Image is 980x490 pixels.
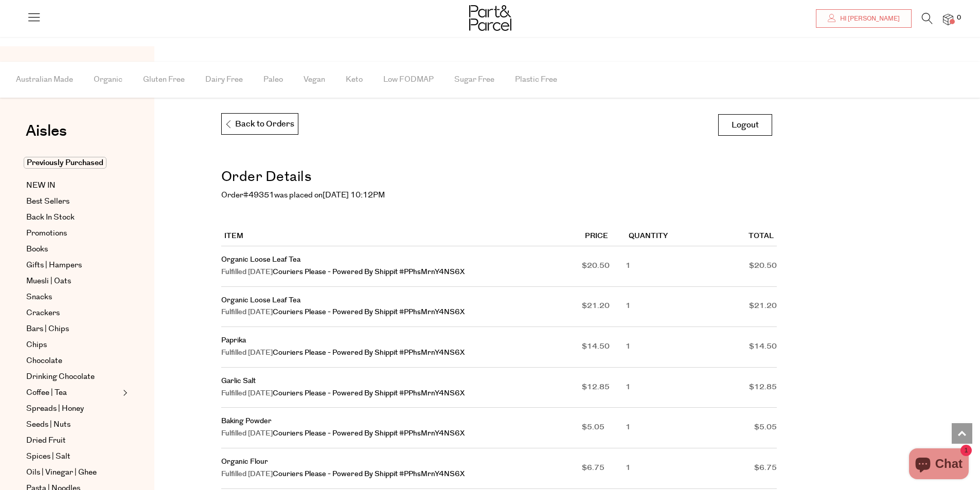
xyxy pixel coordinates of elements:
span: Books [26,243,48,256]
a: Drinking Chocolate [26,371,120,383]
a: Previously Purchased [26,157,120,169]
div: Fulfilled [DATE] [221,468,582,481]
span: Spices | Salt [26,450,70,463]
a: Hi [PERSON_NAME] [816,9,912,28]
td: $6.75 [692,448,776,489]
a: Back In Stock [26,211,120,224]
td: 1 [626,408,693,448]
a: Gifts | Hampers [26,259,120,271]
span: Seeds | Nuts [26,419,70,431]
button: Expand/Collapse Coffee | Tea [120,387,128,399]
span: Back In Stock [26,211,75,224]
a: Seeds | Nuts [26,419,120,431]
td: $12.85 [582,368,626,408]
td: $20.50 [582,246,626,287]
a: Chocolate [26,355,120,367]
td: $14.50 [692,327,776,368]
span: Aisles [26,120,67,142]
img: Part&Parcel [469,5,511,31]
span: 0 [954,13,964,23]
span: Paleo [263,62,283,98]
th: Item [221,227,582,246]
span: Dried Fruit [26,434,66,447]
td: $6.75 [582,448,626,489]
td: $5.05 [692,408,776,448]
a: Promotions [26,227,120,240]
td: $12.85 [692,368,776,408]
td: $20.50 [692,246,776,287]
td: 1 [626,327,693,368]
a: Coffee | Tea [26,387,120,399]
a: Couriers Please - Powered By Shippit #PPhsMrnY4NS6X [273,348,465,358]
a: Back to Orders [221,113,298,135]
div: Fulfilled [DATE] [221,347,582,359]
td: $21.20 [582,287,626,328]
span: Drinking Chocolate [26,371,95,383]
span: Crackers [26,307,60,319]
span: Promotions [26,227,67,240]
td: 1 [626,287,693,328]
a: Books [26,243,120,256]
span: Spreads | Honey [26,403,84,415]
a: Couriers Please - Powered By Shippit #PPhsMrnY4NS6X [273,388,465,398]
a: Organic Loose Leaf Tea [221,255,300,265]
span: Keto [346,62,363,98]
th: Total [692,227,776,246]
span: Hi [PERSON_NAME] [838,14,900,23]
a: Aisles [26,123,67,149]
span: Dairy Free [205,62,243,98]
td: 1 [626,246,693,287]
div: Fulfilled [DATE] [221,266,582,279]
span: Bars | Chips [26,323,69,335]
span: Coffee | Tea [26,387,67,399]
span: NEW IN [26,179,56,192]
td: $21.20 [692,287,776,328]
td: 1 [626,368,693,408]
span: Chips [26,339,47,351]
a: Snacks [26,291,120,303]
a: Spreads | Honey [26,403,120,415]
a: Crackers [26,307,120,319]
p: Back to Orders [224,114,294,135]
span: Gifts | Hampers [26,259,82,271]
span: Chocolate [26,355,62,367]
td: $5.05 [582,408,626,448]
inbox-online-store-chat: Shopify online store chat [906,448,972,482]
span: Best Sellers [26,195,69,208]
span: Vegan [304,62,325,98]
a: Couriers Please - Powered By Shippit #PPhsMrnY4NS6X [273,267,465,277]
a: Dried Fruit [26,434,120,447]
a: Paprika [221,335,246,346]
a: Oils | Vinegar | Ghee [26,466,120,479]
th: Price [582,227,626,246]
span: Low FODMAP [383,62,434,98]
a: Best Sellers [26,195,120,208]
span: Previously Purchased [24,157,106,169]
span: Gluten Free [143,62,185,98]
h2: Order Details [221,166,777,189]
p: Order was placed on [221,189,777,202]
span: Oils | Vinegar | Ghee [26,466,97,479]
span: Organic [94,62,122,98]
a: Couriers Please - Powered By Shippit #PPhsMrnY4NS6X [273,469,465,479]
div: Fulfilled [DATE] [221,428,582,440]
a: Muesli | Oats [26,275,120,287]
div: Fulfilled [DATE] [221,388,582,400]
div: Fulfilled [DATE] [221,306,582,319]
a: Garlic Salt [221,376,256,386]
span: Snacks [26,291,52,303]
td: 1 [626,448,693,489]
span: Australian Made [16,62,73,98]
th: Quantity [626,227,693,246]
a: 0 [943,14,953,25]
a: Couriers Please - Powered By Shippit #PPhsMrnY4NS6X [273,307,465,317]
a: Baking Powder [221,416,272,426]
a: Chips [26,339,120,351]
a: Bars | Chips [26,323,120,335]
a: Organic Flour [221,457,268,467]
mark: [DATE] 10:12PM [323,190,385,201]
a: NEW IN [26,179,120,192]
span: Sugar Free [454,62,494,98]
a: Organic Loose Leaf Tea [221,295,300,305]
a: Spices | Salt [26,450,120,463]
